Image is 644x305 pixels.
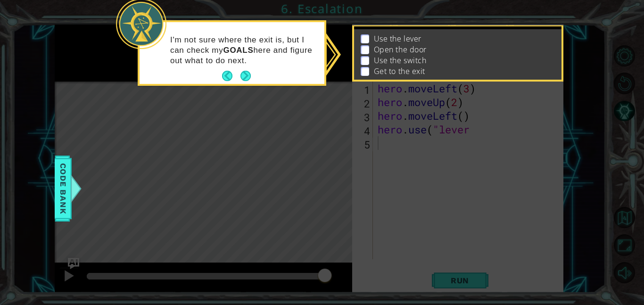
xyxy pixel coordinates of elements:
button: Back [222,71,240,81]
p: Get to the exit [374,66,425,76]
strong: GOALS [223,46,253,55]
span: Code Bank [56,160,71,217]
p: Use the lever [374,33,421,44]
p: Use the switch [374,55,427,66]
button: Next [240,71,251,81]
p: Open the door [374,44,427,55]
p: I'm not sure where the exit is, but I can check my here and figure out what to do next. [170,35,318,66]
